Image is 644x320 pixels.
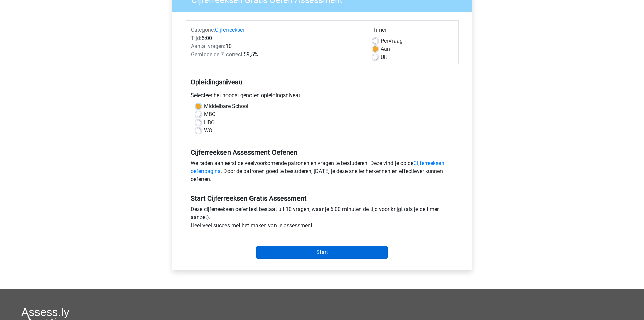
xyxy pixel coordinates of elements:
label: Uit [381,53,387,61]
span: Tijd: [191,35,201,41]
label: Middelbare School [204,102,248,110]
span: Categorie: [191,27,215,33]
label: HBO [204,119,215,127]
label: MBO [204,110,216,119]
label: Aan [381,45,390,53]
span: Aantal vragen: [191,43,225,49]
label: Vraag [381,37,403,45]
span: Gemiddelde % correct: [191,51,244,58]
div: 10 [186,42,367,50]
div: Timer [373,26,453,37]
span: Per [381,38,388,44]
h5: Start Cijferreeksen Gratis Assessment [191,194,454,202]
div: 59,5% [186,50,367,59]
h5: Cijferreeksen Assessment Oefenen [191,148,454,156]
h5: Opleidingsniveau [191,75,454,89]
div: Selecteer het hoogst genoten opleidingsniveau. [186,91,459,102]
div: Deze cijferreeksen oefentest bestaat uit 10 vragen, waar je 6:00 minuten de tijd voor krijgt (als... [186,205,459,232]
div: 6:00 [186,34,367,42]
a: Cijferreeksen [215,27,246,33]
div: We raden aan eerst de veelvoorkomende patronen en vragen te bestuderen. Deze vind je op de . Door... [186,159,459,186]
input: Start [256,246,388,259]
label: WO [204,127,212,135]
